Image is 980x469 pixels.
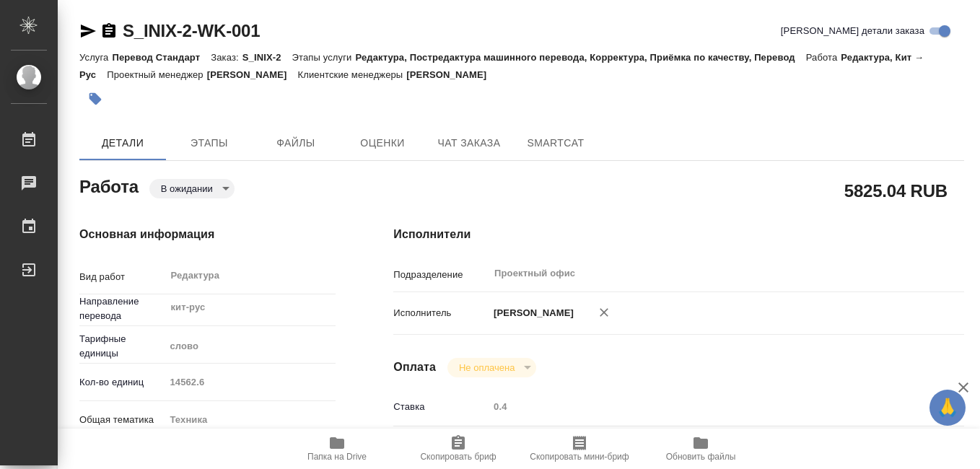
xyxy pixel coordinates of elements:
[929,390,966,426] button: 🙏
[519,429,640,469] button: Скопировать мини-бриф
[88,134,157,152] span: Детали
[79,52,112,63] p: Услуга
[455,361,519,374] button: Не оплачена
[434,134,504,152] span: Чат заказа
[79,294,165,323] p: Направление перевода
[355,52,805,63] p: Редактура, Постредактура машинного перевода, Корректура, Приёмка по качеству, Перевод
[393,226,964,243] h4: Исполнители
[79,22,97,40] button: Скопировать ссылку для ЯМессенджера
[640,429,761,469] button: Обновить файлы
[806,52,841,63] p: Работа
[79,413,165,427] p: Общая тематика
[79,226,336,243] h4: Основная информация
[521,134,590,152] span: SmartCat
[79,83,111,115] button: Добавить тэг
[393,400,489,414] p: Ставка
[420,452,496,462] span: Скопировать бриф
[79,332,165,361] p: Тарифные единицы
[165,372,336,393] input: Пустое поле
[348,134,417,152] span: Оценки
[211,52,242,63] p: Заказ:
[79,172,139,198] h2: Работа
[261,134,331,152] span: Файлы
[276,429,398,469] button: Папка на Drive
[489,306,574,320] p: [PERSON_NAME]
[100,22,118,40] button: Скопировать ссылку
[107,69,206,80] p: Проектный менеджер
[292,52,356,63] p: Этапы услуги
[149,179,235,198] div: В ожидании
[393,306,489,320] p: Исполнитель
[79,375,165,390] p: Кол-во единиц
[112,52,211,63] p: Перевод Стандарт
[844,178,948,203] h2: 5825.04 RUB
[781,24,924,38] span: [PERSON_NAME] детали заказа
[406,69,497,80] p: [PERSON_NAME]
[175,134,244,152] span: Этапы
[588,297,620,328] button: Удалить исполнителя
[123,21,260,40] a: S_INIX-2-WK-001
[298,69,407,80] p: Клиентские менеджеры
[530,452,629,462] span: Скопировать мини-бриф
[393,268,489,282] p: Подразделение
[207,69,298,80] p: [PERSON_NAME]
[165,408,336,432] div: Техника
[157,183,217,195] button: В ожидании
[79,270,165,284] p: Вид работ
[666,452,736,462] span: Обновить файлы
[935,393,960,423] span: 🙏
[447,358,536,377] div: В ожидании
[242,52,292,63] p: S_INIX-2
[307,452,367,462] span: Папка на Drive
[398,429,519,469] button: Скопировать бриф
[165,334,336,359] div: слово
[393,359,436,376] h4: Оплата
[489,396,916,417] input: Пустое поле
